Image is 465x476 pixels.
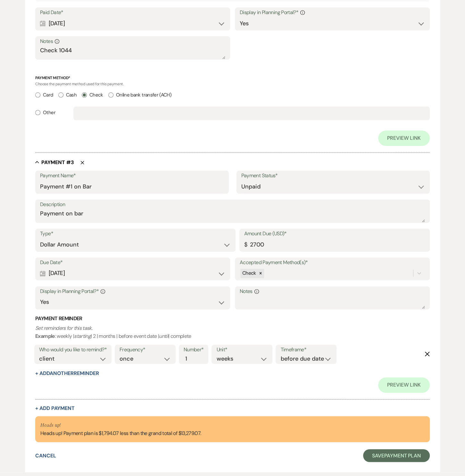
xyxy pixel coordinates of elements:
[82,92,87,97] input: Check
[40,258,225,267] label: Due Date*
[244,240,247,249] div: $
[378,377,430,393] a: Preview Link
[35,75,430,81] p: Payment Method*
[241,171,425,180] label: Payment Status*
[35,110,40,115] input: Other
[74,333,91,339] i: starting
[35,333,55,339] b: Example
[35,371,99,376] button: + AddAnotherReminder
[35,108,55,117] label: Other
[40,46,225,59] textarea: Check 1044
[40,171,224,180] label: Payment Name*
[40,287,225,296] label: Display in Planning Portal?*
[35,315,430,322] h3: Payment Reminder
[378,130,430,146] a: Preview Link
[41,159,74,166] h5: Payment # 3
[35,159,74,165] button: Payment #3
[35,324,430,340] p: : weekly | | 2 | months | before event date | | complete
[216,345,268,355] label: Unit*
[40,37,225,46] label: Notes
[35,325,92,331] i: Set reminders for this task.
[242,270,256,276] span: Check
[40,229,230,238] label: Type*
[35,406,75,411] button: + Add Payment
[39,345,107,355] label: Who would you like to remind?*
[244,229,425,238] label: Amount Due (USD)*
[240,8,425,17] label: Display in Planning Portal?*
[35,453,56,458] button: Cancel
[240,287,425,296] label: Notes
[35,91,53,99] label: Card
[58,92,63,97] input: Cash
[159,333,168,339] i: until
[40,8,225,17] label: Paid Date*
[108,91,171,99] label: Online bank transfer (ACH)
[363,449,430,462] button: SavePayment Plan
[40,421,201,437] div: Heads up! Payment plan is $1,794.07 less than the grand total of $13,279.07.
[35,92,40,97] input: Card
[280,345,332,355] label: Timeframe*
[40,267,225,280] div: [DATE]
[120,345,171,355] label: Frequency*
[240,258,425,267] label: Accepted Payment Method(s)*
[40,209,425,222] textarea: Payment on bar
[40,200,425,209] label: Description
[40,421,201,430] p: Heads up!
[58,91,77,99] label: Cash
[40,17,225,30] div: [DATE]
[108,92,113,97] input: Online bank transfer (ACH)
[82,91,103,99] label: Check
[35,81,123,87] span: Choose the payment method used for this payment.
[184,345,204,355] label: Number*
